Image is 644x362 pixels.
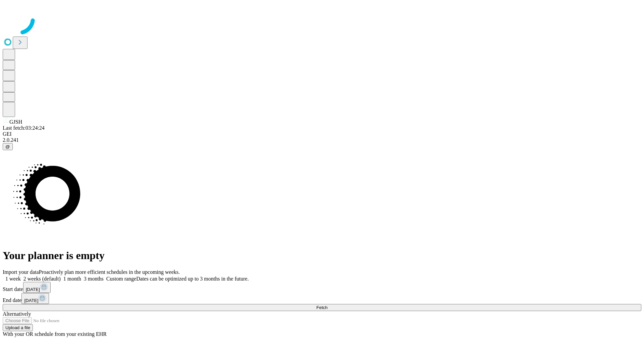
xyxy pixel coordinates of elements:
[5,144,10,149] span: @
[136,276,249,282] span: Dates can be optimized up to 3 months in the future.
[3,331,107,337] span: With your OR schedule from your existing EHR
[3,137,641,143] div: 2.0.241
[316,305,327,310] span: Fetch
[23,276,61,282] span: 2 weeks (default)
[106,276,136,282] span: Custom range
[3,324,33,331] button: Upload a file
[26,287,40,292] span: [DATE]
[3,269,39,275] span: Import your data
[24,298,38,303] span: [DATE]
[3,249,641,262] h1: Your planner is empty
[63,276,81,282] span: 1 month
[3,304,641,311] button: Fetch
[3,311,31,317] span: Alternatively
[84,276,104,282] span: 3 months
[3,293,641,304] div: End date
[9,119,22,125] span: GJSH
[5,276,21,282] span: 1 week
[21,293,49,304] button: [DATE]
[3,282,641,293] div: Start date
[3,125,45,131] span: Last fetch: 03:24:24
[3,131,641,137] div: GEI
[3,143,13,150] button: @
[39,269,180,275] span: Proactively plan more efficient schedules in the upcoming weeks.
[23,282,51,293] button: [DATE]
